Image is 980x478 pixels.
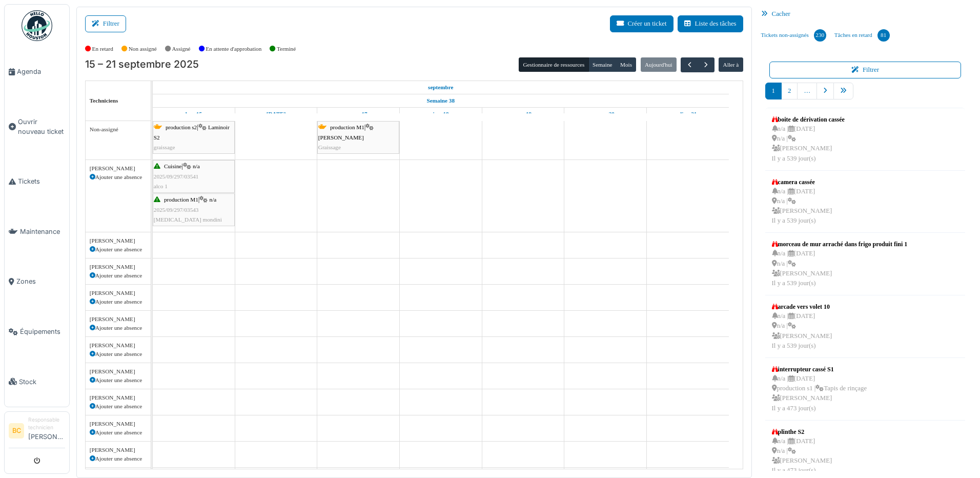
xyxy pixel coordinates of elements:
[164,196,198,203] span: production M1
[641,57,677,72] button: Aujourd'hui
[90,271,147,280] div: Ajouter une absence
[772,374,867,413] div: n/a | [DATE] production s1 | Tapis de rinçage [PERSON_NAME] Il y a 473 jour(s)
[610,15,673,32] button: Créer un ticket
[19,377,65,387] span: Stock
[424,94,457,107] a: Semaine 38
[769,237,910,291] a: morceau de mur arraché dans frigo produit fini 1 n/a |[DATE] n/a | [PERSON_NAME]Il y a 539 jour(s)
[877,29,890,42] div: 81
[183,108,205,121] a: 15 septembre 2025
[772,365,867,374] div: interrupteur cassé S1
[164,163,181,169] span: Cuisine
[18,176,65,186] span: Tickets
[277,45,296,53] label: Terminé
[193,163,200,169] span: n/a
[90,289,147,297] div: [PERSON_NAME]
[698,57,714,72] button: Suivant
[772,427,832,436] div: plinthe S2
[757,22,830,49] a: Tickets non-assignés
[5,47,69,97] a: Agenda
[772,311,832,351] div: n/a | [DATE] n/a | [PERSON_NAME] Il y a 539 jour(s)
[772,124,845,164] div: n/a | [DATE] n/a | [PERSON_NAME] Il y a 539 jour(s)
[90,393,147,402] div: [PERSON_NAME]
[154,123,234,152] div: |
[5,256,69,307] a: Zones
[90,164,147,173] div: [PERSON_NAME]
[681,57,698,72] button: Précédent
[425,81,456,94] a: 15 septembre 2025
[90,236,147,245] div: [PERSON_NAME]
[154,216,222,223] span: [MEDICAL_DATA] mondini
[90,245,147,254] div: Ajouter une absence
[28,416,65,432] div: Responsable technicien
[154,183,168,189] span: alco 1
[206,45,261,53] label: En attente d'approbation
[588,57,617,72] button: Semaine
[594,108,617,121] a: 20 septembre 2025
[676,108,699,121] a: 21 septembre 2025
[90,263,147,271] div: [PERSON_NAME]
[20,227,65,236] span: Maintenance
[772,115,845,124] div: boite de dérivation cassée
[765,83,782,99] a: 1
[5,356,69,407] a: Stock
[90,315,147,324] div: [PERSON_NAME]
[769,62,962,78] button: Filtrer
[814,29,826,42] div: 230
[9,423,24,439] li: BC
[154,124,230,140] span: Laminoir S2
[90,350,147,358] div: Ajouter une absence
[90,428,147,437] div: Ajouter une absence
[616,57,637,72] button: Mois
[5,207,69,257] a: Maintenance
[90,454,147,463] div: Ajouter une absence
[90,376,147,385] div: Ajouter une absence
[772,187,832,226] div: n/a | [DATE] n/a | [PERSON_NAME] Il y a 539 jour(s)
[210,196,217,203] span: n/a
[154,144,175,150] span: graissage
[264,108,289,121] a: 16 septembre 2025
[129,45,157,53] label: Non assigné
[22,10,52,41] img: Badge_color-CXgf-gQk.svg
[5,307,69,357] a: Équipements
[85,58,199,71] h2: 15 – 21 septembre 2025
[830,22,894,49] a: Tâches en retard
[757,7,974,22] div: Cacher
[769,112,847,166] a: boite de dérivation cassée n/a |[DATE] n/a | [PERSON_NAME]Il y a 539 jour(s)
[512,108,535,121] a: 19 septembre 2025
[90,367,147,376] div: [PERSON_NAME]
[318,123,398,152] div: |
[318,144,341,150] span: Graissage
[154,173,199,180] span: 2025/09/297/03541
[678,15,743,32] button: Liste des tâches
[28,416,65,446] li: [PERSON_NAME]
[772,436,832,476] div: n/a | [DATE] n/a | [PERSON_NAME] Il y a 473 jour(s)
[20,327,65,336] span: Équipements
[347,108,370,121] a: 17 septembre 2025
[797,83,817,99] a: …
[90,97,118,104] span: Techniciens
[772,240,908,249] div: morceau de mur arraché dans frigo produit fini 1
[719,57,743,72] button: Aller à
[154,195,234,225] div: |
[769,300,835,353] a: arcade vers volet 10 n/a |[DATE] n/a | [PERSON_NAME]Il y a 539 jour(s)
[765,83,966,108] nav: pager
[318,134,364,141] span: [PERSON_NAME]
[18,117,65,136] span: Ouvrir nouveau ticket
[330,124,364,130] span: production M1
[166,124,197,130] span: production s2
[769,362,869,416] a: interrupteur cassé S1 n/a |[DATE] production s1 |Tapis de rinçage [PERSON_NAME]Il y a 473 jour(s)
[172,45,191,53] label: Assigné
[16,276,65,286] span: Zones
[92,45,113,53] label: En retard
[90,324,147,332] div: Ajouter une absence
[90,173,147,182] div: Ajouter une absence
[5,97,69,157] a: Ouvrir nouveau ticket
[772,177,832,187] div: camera cassée
[772,302,832,311] div: arcade vers volet 10
[154,162,234,191] div: |
[85,15,126,32] button: Filtrer
[769,175,835,229] a: camera cassée n/a |[DATE] n/a | [PERSON_NAME]Il y a 539 jour(s)
[772,249,908,288] div: n/a | [DATE] n/a | [PERSON_NAME] Il y a 539 jour(s)
[90,125,147,134] div: Non-assigné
